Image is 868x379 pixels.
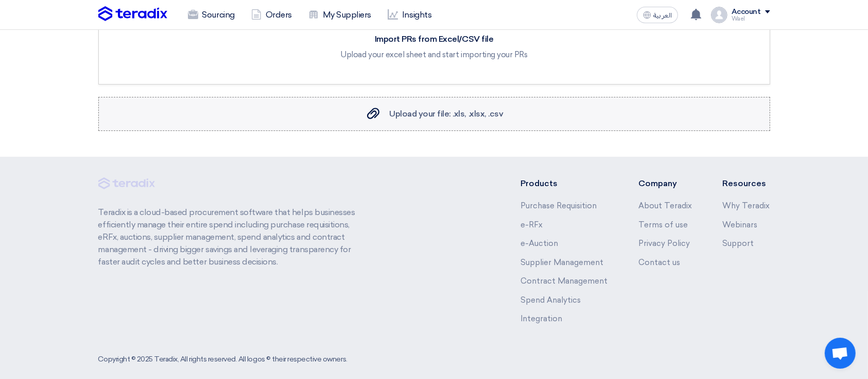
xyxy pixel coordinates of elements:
li: Resources [723,177,770,190]
li: Company [638,177,692,190]
div: Upload your excel sheet and start importing your PRs [340,50,527,59]
a: Spend Analytics [520,295,581,305]
a: Integration [520,314,562,323]
a: e-RFx [520,220,543,229]
div: Open chat [825,338,856,369]
a: My Suppliers [300,4,379,26]
div: Account [732,8,761,17]
span: Upload your file: .xls, .xlsx, .csv [389,109,503,119]
img: Teradix logo [98,6,167,22]
a: Supplier Management [520,258,603,267]
a: Contract Management [520,276,607,286]
a: Contact us [638,258,680,267]
a: Webinars [723,220,758,229]
li: Products [520,177,607,190]
div: Import PRs from Excel/CSV file [340,34,527,45]
img: profile_test.png [711,7,727,23]
a: Terms of use [638,220,688,229]
a: Purchase Requisition [520,201,597,210]
span: العربية [653,12,672,19]
a: Sourcing [180,4,243,26]
button: العربية [637,7,678,23]
a: Privacy Policy [638,239,690,248]
a: Support [723,239,754,248]
a: e-Auction [520,239,558,248]
a: Insights [379,4,440,26]
div: Copyright © 2025 Teradix, All rights reserved. All logos © their respective owners. [98,354,348,365]
a: About Teradix [638,201,692,210]
div: Wael [732,16,770,22]
p: Teradix is a cloud-based procurement software that helps businesses efficiently manage their enti... [98,206,367,268]
a: Why Teradix [723,201,770,210]
a: Orders [243,4,300,26]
